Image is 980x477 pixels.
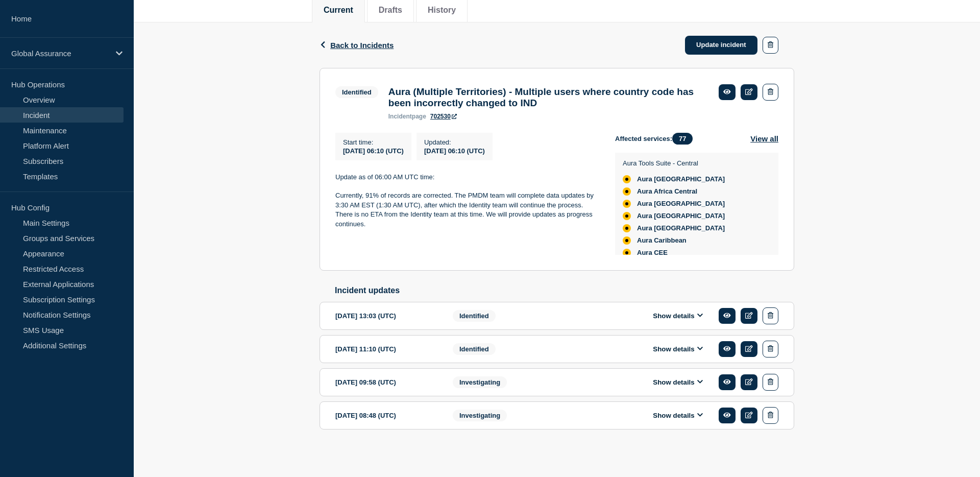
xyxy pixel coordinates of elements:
[637,200,725,208] span: Aura [GEOGRAPHIC_DATA]
[335,341,437,357] div: [DATE] 11:10 (UTC)
[650,312,706,320] button: Show details
[11,49,109,58] p: Global Assurance
[623,236,631,245] div: affected
[453,310,496,322] span: Identified
[335,286,794,295] h2: Incident updates
[388,113,412,120] span: incident
[453,343,496,355] span: Identified
[637,187,697,196] span: Aura Africa Central
[637,175,725,183] span: Aura [GEOGRAPHIC_DATA]
[388,86,709,109] h3: Aura (Multiple Territories) - Multiple users where country code has been incorrectly changed to IND
[335,191,599,229] p: Currently, 91% of records are corrected. The PMDM team will complete data updates by 3:30 AM EST ...
[672,133,693,145] span: 77
[650,411,706,420] button: Show details
[335,307,437,324] div: [DATE] 13:03 (UTC)
[615,133,698,145] span: Affected services:
[343,147,404,155] span: [DATE] 06:10 (UTC)
[637,236,687,245] span: Aura Caribbean
[623,224,631,232] div: affected
[324,6,353,15] button: Current
[623,159,768,167] p: Aura Tools Suite - Central
[623,200,631,208] div: affected
[424,138,485,146] p: Updated :
[637,249,668,257] span: Aura CEE
[650,345,706,353] button: Show details
[335,407,437,424] div: [DATE] 08:48 (UTC)
[320,41,394,50] button: Back to Incidents
[453,376,507,388] span: Investigating
[330,41,394,50] span: Back to Incidents
[335,86,378,98] span: Identified
[335,173,599,182] p: Update as of 06:00 AM UTC time:
[685,36,757,55] a: Update incident
[637,212,725,220] span: Aura [GEOGRAPHIC_DATA]
[623,175,631,183] div: affected
[623,212,631,220] div: affected
[343,138,404,146] p: Start time :
[430,113,457,120] a: 702530
[453,410,507,421] span: Investigating
[750,133,778,145] button: View all
[650,378,706,387] button: Show details
[623,187,631,196] div: affected
[623,249,631,257] div: affected
[335,374,437,391] div: [DATE] 09:58 (UTC)
[637,224,725,232] span: Aura [GEOGRAPHIC_DATA]
[379,6,402,15] button: Drafts
[424,146,485,155] div: [DATE] 06:10 (UTC)
[388,113,426,120] p: page
[428,6,456,15] button: History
